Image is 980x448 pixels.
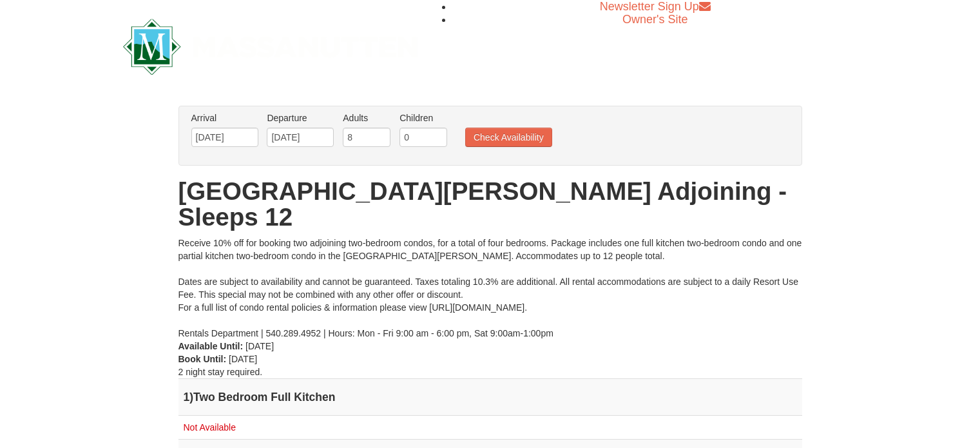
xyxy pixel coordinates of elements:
strong: Book Until: [178,354,227,364]
label: Departure [267,112,334,124]
span: [DATE] [245,341,274,351]
a: Owner's Site [622,13,687,26]
img: Massanutten Resort Logo [123,19,418,75]
span: [DATE] [229,354,257,364]
div: Receive 10% off for booking two adjoining two-bedroom condos, for a total of four bedrooms. Packa... [178,237,802,340]
h4: 1 Two Bedroom Full Kitchen [184,391,797,404]
span: Not Available [184,422,236,433]
h1: [GEOGRAPHIC_DATA][PERSON_NAME] Adjoining - Sleeps 12 [178,179,802,230]
label: Arrival [191,112,258,124]
span: ) [189,391,193,404]
span: 2 night stay required. [178,367,263,377]
label: Adults [343,112,390,124]
label: Children [399,112,447,124]
a: Massanutten Resort [123,30,418,60]
button: Check Availability [465,128,552,147]
strong: Available Until: [178,341,244,351]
